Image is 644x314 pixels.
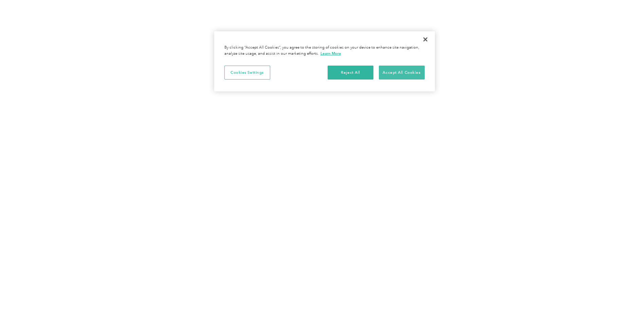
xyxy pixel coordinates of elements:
[328,66,373,80] button: Reject All
[224,45,425,57] div: By clicking “Accept All Cookies”, you agree to the storing of cookies on your device to enhance s...
[379,66,425,80] button: Accept All Cookies
[214,31,435,91] div: Cookie banner
[418,32,433,47] button: Close
[320,51,341,56] a: More information about your privacy, opens in a new tab
[214,31,435,91] div: Privacy
[224,66,270,80] button: Cookies Settings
